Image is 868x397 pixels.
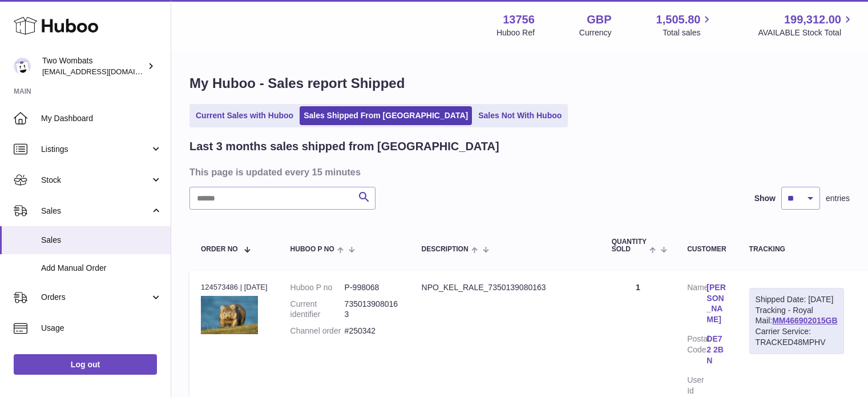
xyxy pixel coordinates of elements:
[290,326,345,336] dt: Channel order
[706,334,726,366] a: DE72 2BN
[42,55,145,77] div: Two Wombats
[192,106,297,125] a: Current Sales with Huboo
[189,139,499,154] h2: Last 3 months sales shipped from [GEOGRAPHIC_DATA]
[300,106,472,125] a: Sales Shipped From [GEOGRAPHIC_DATA]
[290,299,345,320] dt: Current identifier
[656,12,701,27] span: 1,505.80
[345,282,399,293] dd: P-998068
[663,27,713,38] span: Total sales
[826,193,850,204] span: entries
[687,375,706,396] dt: User Id
[41,263,162,274] span: Add Manual Order
[474,106,566,125] a: Sales Not With Huboo
[756,294,838,305] div: Shipped Date: [DATE]
[201,296,258,334] img: shutterstock_1125465338.jpg
[41,323,162,334] span: Usage
[587,12,611,27] strong: GBP
[345,299,399,320] dd: 7350139080163
[784,12,841,27] span: 199,312.00
[41,175,150,186] span: Stock
[189,74,850,93] h1: My Huboo - Sales report Shipped
[41,206,150,216] span: Sales
[41,292,150,303] span: Orders
[189,166,847,178] h3: This page is updated every 15 minutes
[41,113,162,124] span: My Dashboard
[41,144,150,155] span: Listings
[706,282,726,326] a: [PERSON_NAME]
[749,288,844,354] div: Tracking - Royal Mail:
[687,282,706,328] dt: Name
[14,354,157,375] a: Log out
[772,316,837,325] a: MM466902015GB
[41,235,162,246] span: Sales
[201,246,238,253] span: Order No
[201,282,268,292] div: 124573486 | [DATE]
[496,27,535,38] div: Huboo Ref
[758,27,854,38] span: AVAILABLE Stock Total
[756,326,838,348] div: Carrier Service: TRACKED48MPHV
[687,246,726,253] div: Customer
[290,246,334,253] span: Huboo P no
[754,193,776,204] label: Show
[42,67,168,76] span: [EMAIL_ADDRESS][DOMAIN_NAME]
[14,58,31,75] img: internalAdmin-13756@internal.huboo.com
[422,246,469,253] span: Description
[758,12,854,38] a: 199,312.00 AVAILABLE Stock Total
[749,246,844,253] div: Tracking
[579,27,612,38] div: Currency
[503,12,535,27] strong: 13756
[687,334,706,369] dt: Postal Code
[612,238,647,253] span: Quantity Sold
[422,282,589,293] div: NPO_KEL_RALE_7350139080163
[345,326,399,336] dd: #250342
[290,282,345,293] dt: Huboo P no
[656,12,714,38] a: 1,505.80 Total sales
